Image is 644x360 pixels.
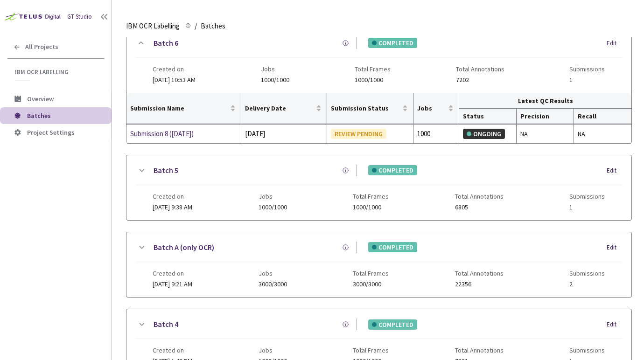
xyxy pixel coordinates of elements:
[607,39,622,48] div: Edit
[126,232,631,297] div: Batch A (only OCR)COMPLETEDEditCreated on[DATE] 9:21 AMJobs3000/3000Total Frames3000/3000Total An...
[569,281,605,288] span: 2
[459,109,517,124] th: Status
[130,128,229,139] a: Submission 8 ([DATE])
[607,320,622,329] div: Edit
[27,95,54,103] span: Overview
[245,128,323,139] div: [DATE]
[130,104,228,112] span: Submission Name
[569,76,605,83] span: 1
[413,93,459,124] th: Jobs
[261,76,289,83] span: 1000/1000
[607,243,622,252] div: Edit
[574,109,631,124] th: Recall
[126,155,631,220] div: Batch 5COMPLETEDEditCreated on[DATE] 9:38 AMJobs1000/1000Total Frames1000/1000Total Annotations68...
[569,346,605,354] span: Submissions
[607,166,622,175] div: Edit
[578,129,628,139] div: NA
[154,165,178,176] a: Batch 5
[463,129,505,139] div: ONGOING
[368,319,417,330] div: COMPLETED
[331,104,400,112] span: Submission Status
[455,193,504,200] span: Total Annotations
[455,281,504,288] span: 22356
[353,193,389,200] span: Total Frames
[517,109,574,124] th: Precision
[259,270,287,277] span: Jobs
[153,280,192,288] span: [DATE] 9:21 AM
[368,38,417,48] div: COMPLETED
[25,43,58,51] span: All Projects
[459,93,631,109] th: Latest QC Results
[154,37,178,49] a: Batch 6
[15,68,98,76] span: IBM OCR Labelling
[259,193,287,200] span: Jobs
[456,65,504,73] span: Total Annotations
[353,270,389,277] span: Total Frames
[153,76,196,84] span: [DATE] 10:53 AM
[569,193,605,200] span: Submissions
[417,104,446,112] span: Jobs
[153,270,192,277] span: Created on
[27,111,51,120] span: Batches
[154,318,178,330] a: Batch 4
[67,13,92,21] div: GT Studio
[261,65,289,73] span: Jobs
[456,76,504,83] span: 7202
[259,204,287,211] span: 1000/1000
[417,128,455,139] div: 1000
[455,270,504,277] span: Total Annotations
[368,242,417,252] div: COMPLETED
[259,346,287,354] span: Jobs
[126,28,631,93] div: Batch 6COMPLETEDEditCreated on[DATE] 10:53 AMJobs1000/1000Total Frames1000/1000Total Annotations7...
[153,346,192,354] span: Created on
[353,204,389,211] span: 1000/1000
[355,65,391,73] span: Total Frames
[241,93,327,124] th: Delivery Date
[126,93,241,124] th: Submission Name
[520,129,570,139] div: NA
[27,128,75,137] span: Project Settings
[153,203,192,211] span: [DATE] 9:38 AM
[355,76,391,83] span: 1000/1000
[245,104,314,112] span: Delivery Date
[455,204,504,211] span: 6805
[259,281,287,288] span: 3000/3000
[126,21,180,32] span: IBM OCR Labelling
[569,65,605,73] span: Submissions
[455,346,504,354] span: Total Annotations
[153,65,196,73] span: Created on
[154,242,214,253] a: Batch A (only OCR)
[153,193,192,200] span: Created on
[368,165,417,175] div: COMPLETED
[201,21,225,32] span: Batches
[353,281,389,288] span: 3000/3000
[327,93,413,124] th: Submission Status
[195,21,197,32] li: /
[569,204,605,211] span: 1
[569,270,605,277] span: Submissions
[353,346,389,354] span: Total Frames
[331,129,386,139] div: REVIEW PENDING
